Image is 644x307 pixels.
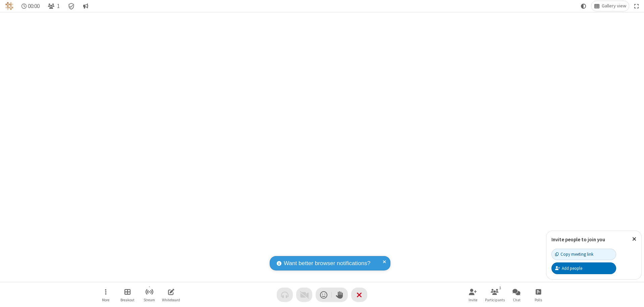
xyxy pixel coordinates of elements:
button: Invite participants (⌘+Shift+I) [463,285,483,304]
button: Send a reaction [316,288,332,302]
button: Raise hand [332,288,348,302]
span: 00:00 [28,3,40,9]
button: Copy meeting link [551,249,616,260]
button: Start streaming [139,285,159,304]
button: Open poll [528,285,548,304]
span: Breakout [120,298,135,302]
button: Open menu [96,285,116,304]
button: Fullscreen [632,1,642,11]
button: End or leave meeting [351,288,367,302]
button: Conversation [80,1,91,11]
button: Audio problem - check your Internet connection or call by phone [277,288,293,302]
span: Chat [513,298,521,302]
img: QA Selenium DO NOT DELETE OR CHANGE [5,2,13,10]
span: Want better browser notifications? [284,259,370,268]
button: Manage Breakout Rooms [117,285,138,304]
button: Video [296,288,312,302]
span: Polls [535,298,542,302]
button: Open participant list [485,285,505,304]
button: Using system theme [578,1,589,11]
span: More [102,298,109,302]
button: Open participant list [45,1,62,11]
div: Timer [19,1,43,11]
div: 1 [497,285,503,291]
span: Gallery view [602,3,626,9]
button: Change layout [591,1,629,11]
span: Participants [485,298,505,302]
span: Stream [144,298,155,302]
span: 1 [57,3,60,9]
span: Invite [469,298,477,302]
div: Meeting details Encryption enabled [65,1,78,11]
div: Copy meeting link [555,251,593,257]
span: Whiteboard [162,298,180,302]
button: Open chat [506,285,527,304]
button: Open shared whiteboard [161,285,181,304]
button: Add people [551,262,616,274]
button: Close popover [627,231,641,247]
label: Invite people to join you [551,236,605,243]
